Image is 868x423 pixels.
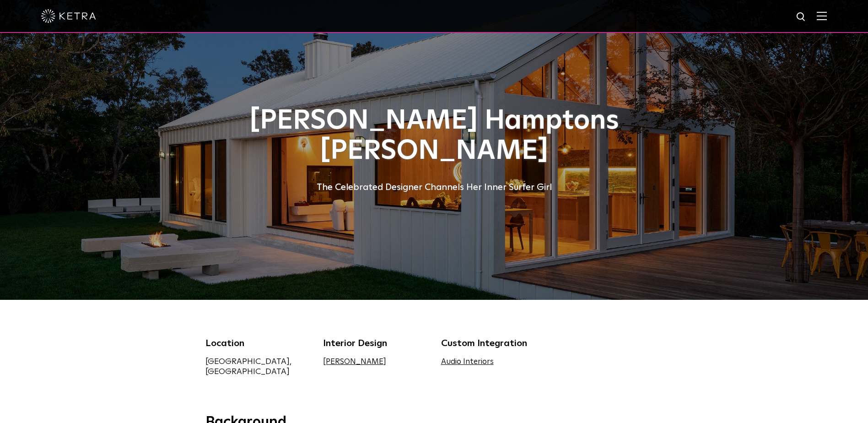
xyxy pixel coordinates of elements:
[441,358,494,366] a: Audio Interiors
[41,9,96,23] img: ketra-logo-2019-white
[796,11,807,23] img: search icon
[441,336,545,350] div: Custom Integration
[205,106,663,166] h1: [PERSON_NAME] Hamptons [PERSON_NAME]
[205,357,310,377] div: [GEOGRAPHIC_DATA], [GEOGRAPHIC_DATA]
[817,11,827,20] img: Hamburger%20Nav.svg
[323,336,427,350] div: Interior Design
[205,180,663,195] div: The Celebrated Designer Channels Her Inner Surfer Girl
[205,336,310,350] div: Location
[323,358,386,366] a: [PERSON_NAME]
